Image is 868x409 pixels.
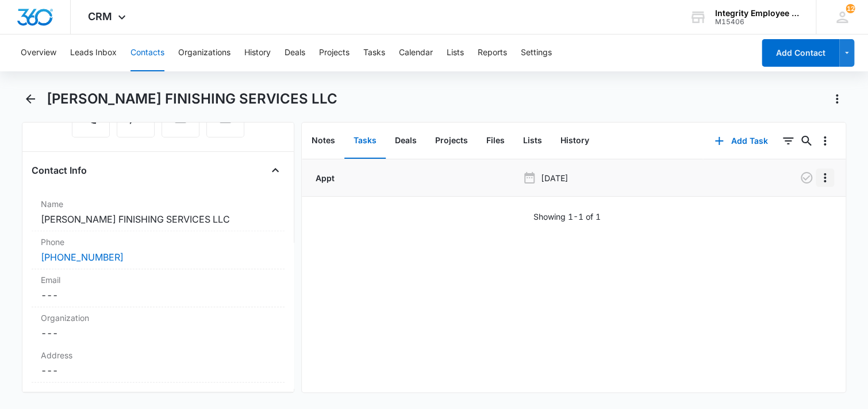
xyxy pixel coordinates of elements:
[514,123,551,159] button: Lists
[363,35,385,71] button: Tasks
[41,274,275,286] label: Email
[88,10,112,22] span: CRM
[32,231,285,269] div: Phone[PHONE_NUMBER]
[816,132,834,150] button: Overflow Menu
[386,123,426,159] button: Deals
[21,35,56,71] button: Overview
[313,172,335,184] a: Appt
[541,172,567,184] p: [DATE]
[399,35,433,71] button: Calendar
[70,35,117,71] button: Leads Inbox
[715,18,799,26] div: account id
[130,35,164,71] button: Contacts
[797,132,816,150] button: Search...
[846,4,855,13] div: notifications count
[117,117,155,127] a: Text
[41,250,124,264] a: [PHONE_NUMBER]
[447,35,464,71] button: Lists
[32,163,87,177] h4: Contact Info
[41,212,275,226] dd: [PERSON_NAME] FINISHING SERVICES LLC
[551,123,598,159] button: History
[319,35,349,71] button: Projects
[41,349,275,361] label: Address
[302,123,344,159] button: Notes
[32,307,285,345] div: Organization---
[779,132,797,150] button: Filters
[285,35,305,71] button: Deals
[72,117,110,127] a: Call
[846,4,855,13] span: 12
[477,123,514,159] button: Files
[266,161,285,179] button: Close
[816,169,834,187] button: Overflow Menu
[533,211,601,223] p: Showing 1-1 of 1
[715,9,799,18] div: account name
[47,90,337,108] h1: [PERSON_NAME] FINISHING SERVICES LLC
[32,345,285,383] div: Address---
[521,35,552,71] button: Settings
[41,364,275,377] dd: ---
[22,90,40,108] button: Back
[32,193,285,231] div: Name[PERSON_NAME] FINISHING SERVICES LLC
[426,123,477,159] button: Projects
[478,35,507,71] button: Reports
[244,35,271,71] button: History
[344,123,386,159] button: Tasks
[762,39,839,67] button: Add Contact
[703,127,779,155] button: Add Task
[41,236,275,248] label: Phone
[178,35,231,71] button: Organizations
[41,288,275,302] dd: ---
[41,326,275,340] dd: ---
[41,198,275,210] label: Name
[41,312,275,324] label: Organization
[828,90,846,108] button: Actions
[32,269,285,307] div: Email---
